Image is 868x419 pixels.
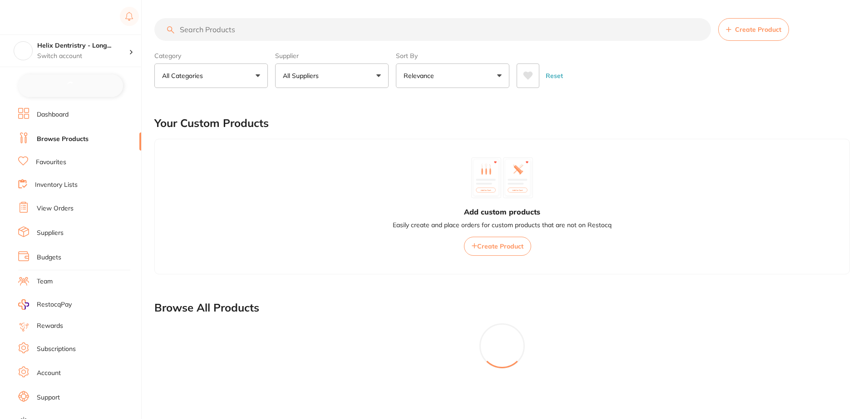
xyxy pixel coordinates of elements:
[18,299,72,310] a: RestocqPay
[503,157,533,198] img: custom_product_2
[18,7,76,28] a: Restocq Logo
[543,63,566,88] button: Reset
[275,52,389,60] label: Supplier
[393,221,612,230] p: Easily create and place orders for custom products that are not on Restocq
[37,41,129,50] h4: Helix Dentristry - Long Jetty
[154,18,711,41] input: Search Products
[718,18,789,41] button: Create Product
[477,242,523,250] span: Create Product
[37,277,53,286] a: Team
[404,71,438,80] p: Relevance
[275,63,389,88] button: All Suppliers
[37,204,74,213] a: View Orders
[37,322,63,331] a: Rewards
[283,71,322,80] p: All Suppliers
[36,158,66,167] a: Favourites
[37,345,76,354] a: Subscriptions
[464,237,531,256] button: Create Product
[154,302,259,314] h2: Browse All Products
[396,52,509,60] label: Sort By
[154,117,269,130] h2: Your Custom Products
[37,110,69,119] a: Dashboard
[471,157,501,198] img: custom_product_1
[14,42,32,60] img: Helix Dentristry - Long Jetty
[18,299,29,310] img: RestocqPay
[37,369,61,378] a: Account
[464,207,540,217] h3: Add custom products
[37,300,72,309] span: RestocqPay
[37,253,61,262] a: Budgets
[37,393,60,402] a: Support
[154,52,268,60] label: Category
[154,63,268,88] button: All Categories
[35,180,78,190] a: Inventory Lists
[37,135,89,144] a: Browse Products
[162,71,207,80] p: All Categories
[396,63,509,88] button: Relevance
[735,26,781,33] span: Create Product
[37,52,129,61] p: Switch account
[37,229,64,238] a: Suppliers
[18,12,76,23] img: Restocq Logo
